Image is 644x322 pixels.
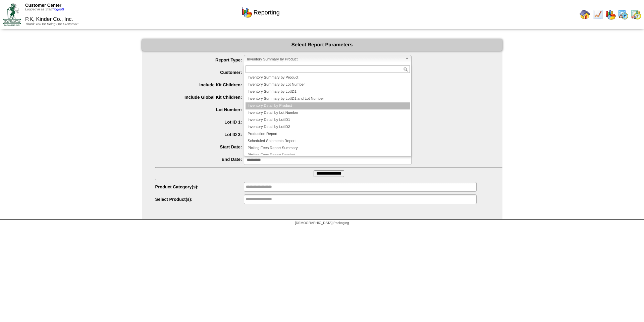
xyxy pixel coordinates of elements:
[53,8,64,11] a: (logout)
[580,9,590,20] img: home.gif
[246,138,410,145] li: Scheduled Shipments Report
[246,124,410,131] li: Inventory Detail by LotID2
[254,9,280,16] span: Reporting
[155,67,502,75] span: P.K, Kinder Co., Inc.
[246,117,410,124] li: Inventory Detail by LotID1
[295,221,349,225] span: [DEMOGRAPHIC_DATA] Packaging
[25,8,64,11] span: Logged in as Starr
[246,74,410,81] li: Inventory Summary by Product
[155,95,244,100] label: Include Global Kit Children:
[247,55,402,63] span: Inventory Summary by Product
[241,7,252,18] img: graph.gif
[3,3,21,26] img: ZoRoCo_Logo(Green%26Foil)%20jpg.webp
[25,16,73,22] span: P.K, Kinder Co., Inc.
[631,9,641,20] img: calendarinout.gif
[246,131,410,138] li: Production Report
[155,82,244,87] label: Include Kit Children:
[246,145,410,152] li: Picking Fees Report Summary
[155,57,244,62] label: Report Type:
[246,152,410,159] li: Picking Fees Report Detailed
[246,109,410,117] li: Inventory Detail by Lot Number
[246,81,410,88] li: Inventory Summary by Lot Number
[155,157,244,162] label: End Date:
[155,120,244,125] label: Lot ID 1:
[155,197,244,202] label: Select Product(s):
[155,70,244,75] label: Customer:
[246,95,410,102] li: Inventory Summary by LotID1 and Lot Number
[155,144,244,149] label: Start Date:
[246,88,410,95] li: Inventory Summary by LotID1
[605,9,616,20] img: graph.gif
[155,107,244,112] label: Lot Number:
[592,9,603,20] img: line_graph.gif
[25,3,61,8] span: Customer Center
[142,39,502,51] div: Select Report Parameters
[25,22,78,26] span: Thank You for Being Our Customer!
[155,184,244,189] label: Product Category(s):
[246,102,410,109] li: Inventory Detail by Product
[618,9,629,20] img: calendarprod.gif
[155,132,244,137] label: Lot ID 2:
